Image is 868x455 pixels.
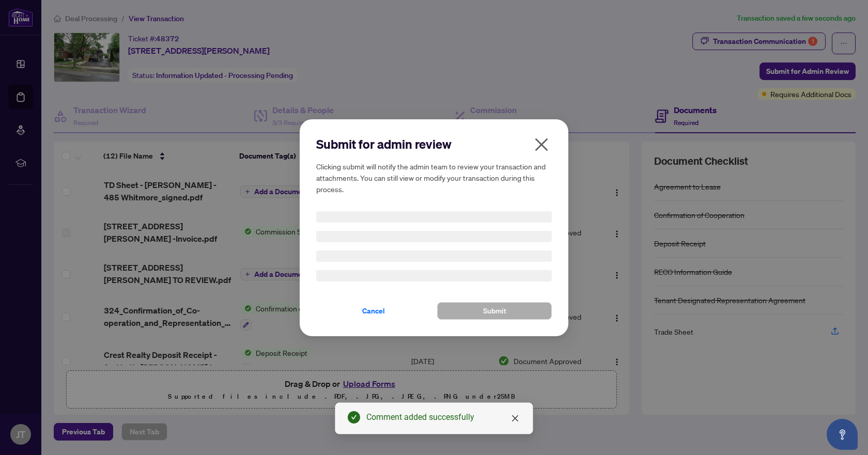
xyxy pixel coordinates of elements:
[366,411,520,423] div: Comment added successfully
[316,161,552,195] h5: Clicking submit will notify the admin team to review your transaction and attachments. You can st...
[316,302,431,320] button: Cancel
[533,136,550,153] span: close
[511,414,519,422] span: close
[362,303,385,319] span: Cancel
[348,411,360,423] span: check-circle
[827,419,858,450] button: Open asap
[316,136,552,152] h2: Submit for admin review
[509,413,521,424] a: Close
[437,302,552,320] button: Submit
